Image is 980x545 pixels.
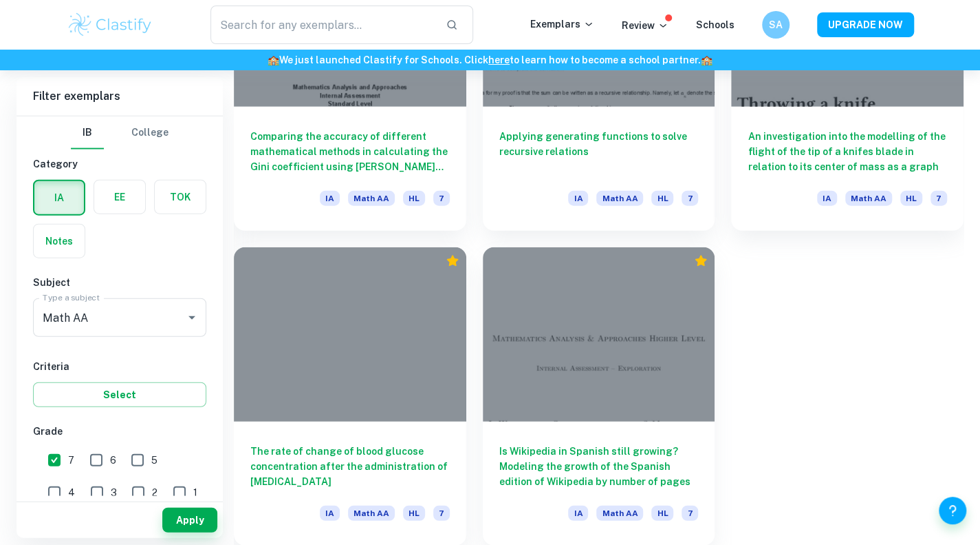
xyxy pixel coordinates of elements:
span: HL [403,506,425,521]
p: Exemplars [530,17,594,32]
span: Math AA [596,191,643,206]
button: Open [182,308,202,327]
span: HL [651,506,673,521]
span: 7 [68,453,74,468]
h6: An investigation into the modelling of the flight of the tip of a knifes blade in relation to its... [748,129,947,174]
div: Premium [694,254,708,268]
label: Type a subject [43,292,100,304]
h6: Category [33,156,206,172]
h6: Filter exemplars [17,77,223,116]
h6: The rate of change of blood glucose concentration after the administration of [MEDICAL_DATA] [250,444,450,489]
h6: Is Wikipedia in Spanish still growing? Modeling the growth of the Spanish edition of Wikipedia by... [499,444,699,489]
button: Notes [34,225,85,258]
span: IA [568,506,588,521]
a: here [488,54,510,65]
h6: Subject [33,275,206,290]
span: 3 [111,485,117,500]
span: 7 [930,191,947,206]
span: HL [651,191,673,206]
span: 7 [682,191,698,206]
h6: Criteria [33,359,206,374]
div: Premium [446,254,459,268]
button: College [131,116,168,150]
button: IB [71,116,104,150]
span: Math AA [845,191,892,206]
img: Clastify logo [67,11,154,39]
a: Schools [696,19,734,30]
span: 2 [152,485,157,500]
button: UPGRADE NOW [817,12,914,37]
span: 7 [433,191,450,206]
h6: Applying generating functions to solve recursive relations [499,129,699,174]
span: IA [320,506,340,521]
div: Filter type choice [71,116,168,150]
span: 🏫 [701,54,712,65]
input: Search for any exemplars... [210,6,435,44]
span: 6 [110,453,116,468]
span: Math AA [348,506,395,521]
span: HL [403,191,425,206]
button: Select [33,382,206,407]
span: 4 [68,485,75,500]
span: Math AA [596,506,643,521]
h6: SA [767,17,783,32]
p: Review [622,18,668,33]
span: 🏫 [268,54,279,65]
span: HL [900,191,922,206]
h6: Comparing the accuracy of different mathematical methods in calculating the Gini coefficient usin... [250,129,450,174]
span: IA [817,191,837,206]
button: SA [762,11,790,39]
span: 7 [682,506,698,521]
span: 5 [151,453,157,468]
span: IA [568,191,588,206]
span: IA [320,191,340,206]
button: Help and Feedback [939,497,966,524]
span: 7 [433,506,450,521]
button: IA [34,181,84,214]
button: TOK [155,181,206,214]
span: 1 [193,485,197,500]
button: EE [94,181,145,214]
h6: Grade [33,424,206,439]
button: Apply [162,508,217,533]
span: Math AA [348,191,395,206]
h6: We just launched Clastify for Schools. Click to learn how to become a school partner. [3,52,977,68]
